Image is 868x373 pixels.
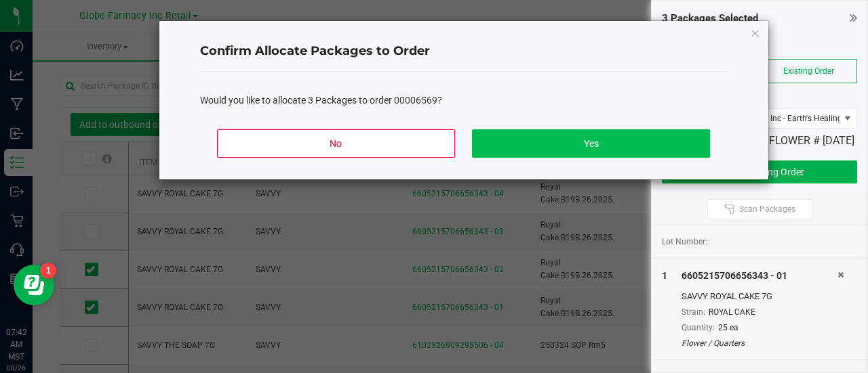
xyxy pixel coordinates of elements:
[751,24,760,41] button: Close
[40,263,56,279] iframe: Resource center unread badge
[200,93,728,108] div: Would you like to allocate 3 Packages to order 00006569?
[14,265,54,305] iframe: Resource center
[472,129,709,158] button: Yes
[200,43,728,60] h4: Confirm Allocate Packages to Order
[217,129,454,158] button: No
